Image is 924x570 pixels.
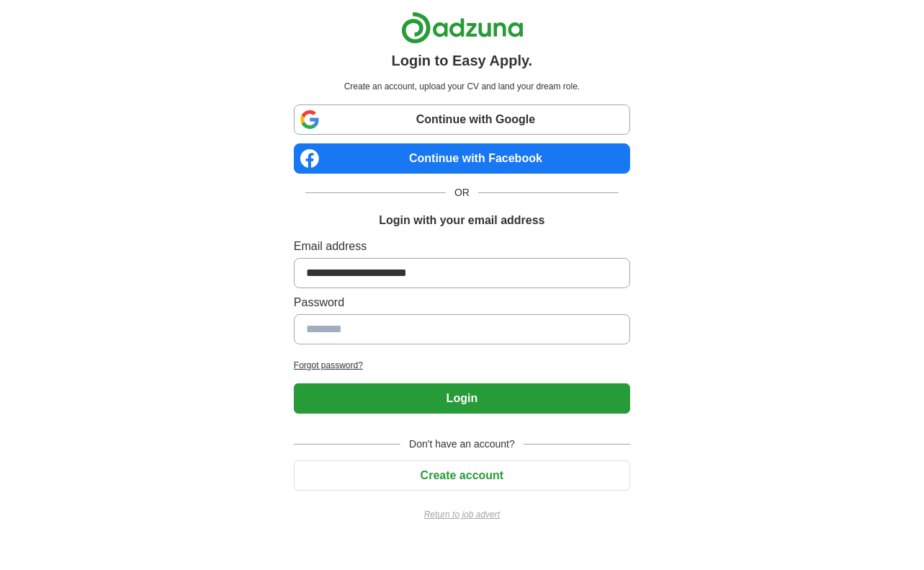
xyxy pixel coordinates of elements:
span: OR [446,185,478,200]
label: Email address [294,238,630,255]
img: Adzuna logo [401,12,524,44]
h1: Login with your email address [379,212,544,229]
span: Don't have an account? [400,437,524,452]
button: Create account [294,460,630,491]
button: Login [294,383,630,414]
a: Return to job advert [294,508,630,521]
p: Create an account, upload your CV and land your dream role. [297,80,627,93]
label: Password [294,294,630,311]
h1: Login to Easy Apply. [392,50,533,71]
a: Continue with Facebook [294,143,630,174]
a: Forgot password? [294,359,630,372]
a: Continue with Google [294,104,630,135]
a: Create account [294,469,630,481]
